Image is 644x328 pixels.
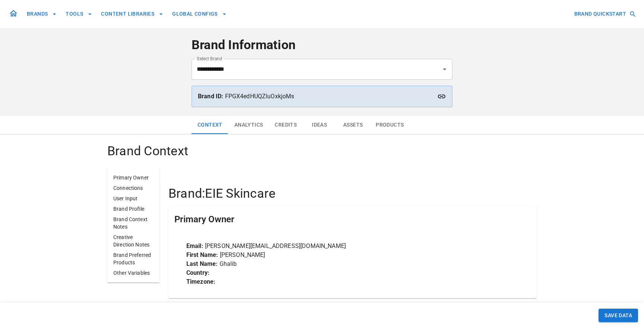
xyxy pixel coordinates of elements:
button: TOOLS [63,7,95,21]
div: Primary Owner [168,206,537,233]
p: Creative Direction Notes [113,233,154,248]
p: Brand Profile [113,205,154,213]
p: [PERSON_NAME] [186,251,519,259]
button: Open [439,64,450,74]
p: FPGX4edHUQZluOxkjoMs [198,92,446,101]
h4: Brand Information [192,37,452,53]
strong: First Name: [186,251,218,258]
p: [PERSON_NAME][EMAIL_ADDRESS][DOMAIN_NAME] [186,242,519,251]
button: BRANDS [24,7,60,21]
button: Context [192,116,228,134]
button: Ideas [303,116,336,134]
button: Assets [336,116,370,134]
strong: Timezone: [186,278,215,285]
h5: Primary Owner [174,213,234,225]
p: Ghalib [186,259,519,268]
button: SAVE DATA [599,309,638,322]
button: CONTENT LIBRARIES [98,7,166,21]
strong: Last Name: [186,260,218,267]
p: Primary Owner [113,174,154,181]
button: Analytics [228,116,269,134]
p: Other Variables [113,269,154,277]
button: Products [370,116,410,134]
label: Select Brand [197,55,222,62]
h4: Brand: EIE Skincare [168,186,537,201]
p: User Input [113,195,154,202]
button: GLOBAL CONFIGS [169,7,230,21]
button: Credits [269,116,303,134]
p: Brand Preferred Products [113,251,154,266]
p: Connections [113,184,154,192]
p: Brand Context Notes [113,216,154,230]
strong: Country: [186,269,209,276]
strong: Email: [186,242,203,249]
h4: Brand Context [107,143,537,159]
button: BRAND QUICKSTART [571,7,638,21]
strong: Brand ID: [198,93,223,100]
